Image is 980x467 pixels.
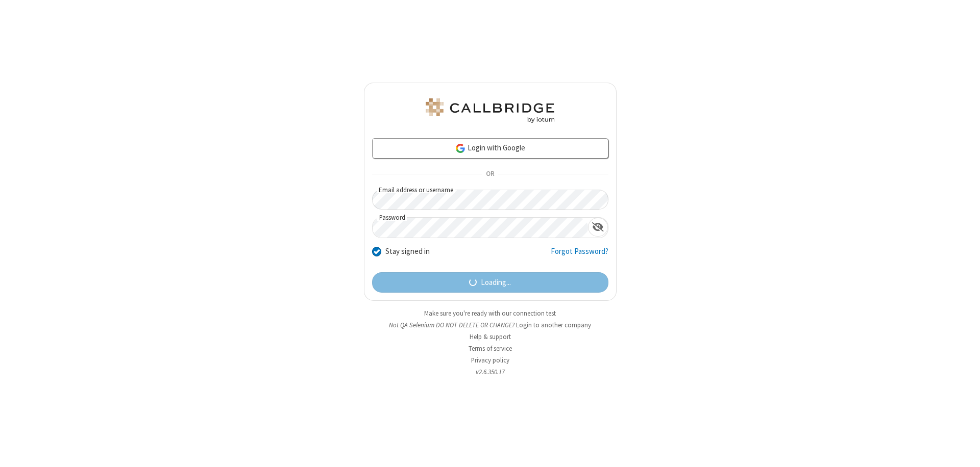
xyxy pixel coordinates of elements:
span: Loading... [481,277,511,289]
span: OR [482,167,498,181]
img: google-icon.png [455,143,466,154]
li: v2.6.350.17 [364,367,617,377]
a: Terms of service [469,344,512,353]
input: Email address or username [372,190,608,210]
a: Make sure you're ready with our connection test [424,309,556,318]
a: Forgot Password? [551,246,608,265]
button: Loading... [372,272,608,293]
label: Stay signed in [385,246,430,257]
a: Help & support [470,332,511,341]
button: Login to another company [516,320,591,330]
div: Show password [588,218,608,237]
img: QA Selenium DO NOT DELETE OR CHANGE [424,98,556,123]
iframe: Chat [954,440,972,460]
a: Privacy policy [471,356,509,365]
input: Password [373,218,588,238]
a: Login with Google [372,138,608,159]
li: Not QA Selenium DO NOT DELETE OR CHANGE? [364,320,617,330]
